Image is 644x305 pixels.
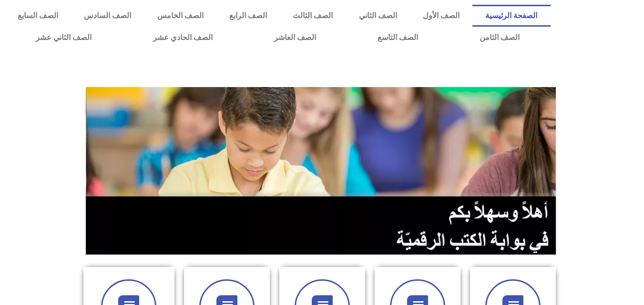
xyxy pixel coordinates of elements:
[216,5,280,27] a: الصف الرابع
[144,5,216,27] a: الصف الخامس
[347,27,449,49] a: الصف التاسع
[243,27,347,49] a: الصف العاشر
[280,5,346,27] a: الصف الثالث
[346,5,410,27] a: الصف الثاني
[410,5,472,27] a: الصف الأول
[449,27,550,49] a: الصف الثامن
[472,5,550,27] a: الصفحة الرئيسية
[122,27,243,49] a: الصف الحادي عشر
[5,5,71,27] a: الصف السابع
[5,27,122,49] a: الصف الثاني عشر
[71,5,144,27] a: الصف السادس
